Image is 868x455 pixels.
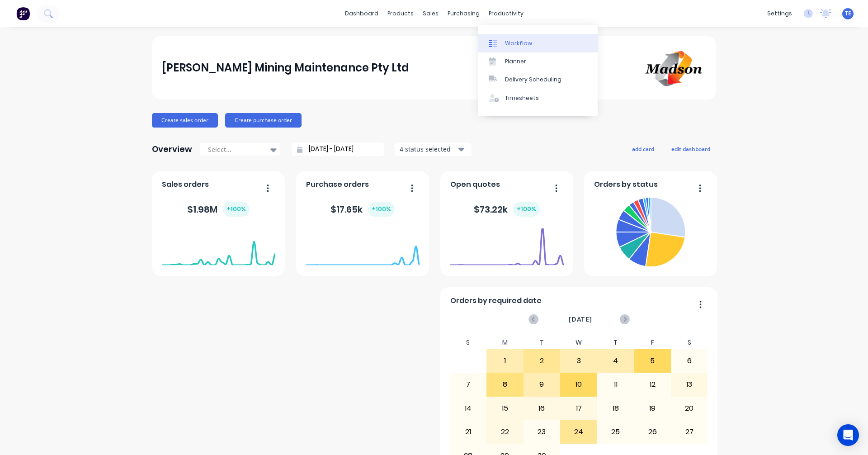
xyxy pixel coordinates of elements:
span: Purchase orders [306,179,369,190]
div: 21 [450,421,486,443]
span: Orders by required date [450,295,542,306]
div: 6 [671,350,708,372]
div: 15 [487,397,523,420]
div: 18 [598,397,634,420]
div: S [671,336,708,349]
span: [DATE] [569,314,592,324]
div: Delivery Scheduling [505,76,561,84]
img: Factory [16,7,30,20]
div: 1 [487,350,523,372]
div: Timesheets [505,94,539,102]
div: 11 [598,373,634,396]
div: Open Intercom Messenger [837,424,859,446]
span: Orders by status [594,179,658,190]
div: purchasing [443,7,484,20]
div: 2 [524,350,560,372]
div: 14 [450,397,486,420]
button: edit dashboard [665,143,716,155]
button: 4 status selected [395,142,472,156]
button: Create sales order [152,113,218,128]
div: + 100 % [513,202,540,217]
div: 7 [450,373,486,396]
a: Planner [478,52,598,71]
div: 8 [487,373,523,396]
div: 9 [524,373,560,396]
div: [PERSON_NAME] Mining Maintenance Pty Ltd [162,59,409,77]
a: Workflow [478,34,598,52]
div: 3 [561,350,597,372]
div: 16 [524,397,560,420]
div: Planner [505,57,526,66]
div: + 100 % [223,202,250,217]
div: W [560,336,597,349]
div: 10 [561,373,597,396]
div: 4 [598,350,634,372]
div: $ 1.98M [187,202,250,217]
div: 25 [598,421,634,443]
div: $ 73.22k [474,202,540,217]
div: sales [418,7,443,20]
div: Overview [152,140,192,158]
div: 22 [487,421,523,443]
div: 26 [634,421,670,443]
div: T [524,336,561,349]
button: Create purchase order [225,113,302,128]
div: 27 [671,421,708,443]
div: 5 [634,350,670,372]
div: 20 [671,397,708,420]
a: Timesheets [478,89,598,107]
a: Delivery Scheduling [478,71,598,89]
div: Workflow [505,39,532,47]
div: 23 [524,421,560,443]
a: dashboard [340,7,383,20]
div: products [383,7,418,20]
span: TE [845,9,851,18]
div: F [634,336,671,349]
div: 17 [561,397,597,420]
span: Sales orders [162,179,209,190]
span: Open quotes [450,179,500,190]
div: + 100 % [368,202,395,217]
div: S [450,336,487,349]
button: add card [626,143,660,155]
div: T [597,336,634,349]
div: 24 [561,421,597,443]
div: 13 [671,373,708,396]
div: $ 17.65k [330,202,395,217]
div: 4 status selected [400,144,457,154]
div: settings [763,7,797,20]
div: 19 [634,397,670,420]
div: M [486,336,524,349]
div: productivity [484,7,528,20]
img: Madson Mining Maintenance Pty Ltd [643,47,706,89]
div: 12 [634,373,670,396]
